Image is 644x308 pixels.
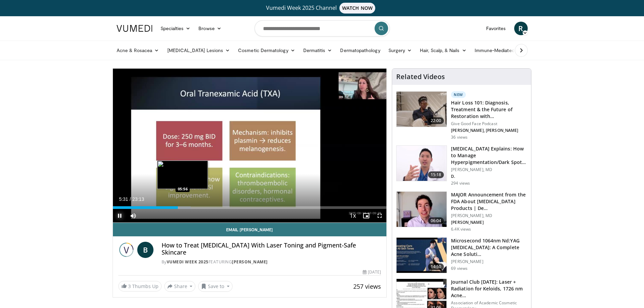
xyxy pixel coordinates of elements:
h3: Hair Loss 101: Diagnosis, Treatment & the Future of Restoration with… [451,99,527,120]
button: Fullscreen [373,209,386,222]
a: [MEDICAL_DATA] Lesions [163,44,234,57]
span: / [130,196,131,202]
img: VuMedi Logo [117,25,152,32]
div: Progress Bar [113,206,387,209]
p: 294 views [451,181,470,186]
p: 6.4K views [451,227,471,232]
button: Enable picture-in-picture mode [359,209,373,222]
a: 15:18 [MEDICAL_DATA] Explains: How to Manage Hyperpigmentation/Dark Spots o… [PERSON_NAME], MD D.... [396,145,527,186]
a: [PERSON_NAME] [232,259,268,265]
a: B [137,242,153,258]
a: 3 Thumbs Up [118,281,162,291]
div: [DATE] [363,269,381,275]
a: Specialties [157,22,195,35]
span: 23:13 [132,196,144,202]
a: Immune-Mediated [471,44,525,57]
a: Dermatopathology [336,44,384,57]
span: 14:50 [428,263,444,270]
video-js: Video Player [113,69,387,223]
a: Email [PERSON_NAME] [113,223,387,236]
p: [PERSON_NAME] [451,220,527,225]
h4: Related Videos [396,73,445,81]
span: 257 views [353,282,381,290]
h3: Microsecond 1064nm Nd:YAG [MEDICAL_DATA]: A Complete Acne Soluti… [451,237,527,258]
button: Save to [198,281,233,292]
p: 69 views [451,266,468,271]
a: 14:50 Microsecond 1064nm Nd:YAG [MEDICAL_DATA]: A Complete Acne Soluti… [PERSON_NAME] 69 views [396,237,527,273]
input: Search topics, interventions [255,20,390,37]
a: Vumedi Week 2025 ChannelWATCH NOW [118,3,527,14]
span: 06:04 [428,217,444,224]
span: 3 [128,283,131,289]
p: 36 views [451,135,468,140]
a: Dermatitis [299,44,336,57]
a: Browse [194,22,225,35]
a: 22:00 New Hair Loss 101: Diagnosis, Treatment & the Future of Restoration with… Give Good Face Po... [396,91,527,140]
div: By FEATURING [162,259,381,265]
p: D. [451,174,527,179]
a: Cosmetic Dermatology [234,44,299,57]
p: New [451,91,466,98]
a: Vumedi Week 2025 [167,259,209,265]
p: [PERSON_NAME], MD [451,167,527,172]
button: Pause [113,209,126,222]
a: 06:04 MAJOR Announcement from the FDA About [MEDICAL_DATA] Products | De… [PERSON_NAME], MD [PERS... [396,191,527,232]
h3: MAJOR Announcement from the FDA About [MEDICAL_DATA] Products | De… [451,191,527,212]
img: e1503c37-a13a-4aad-9ea8-1e9b5ff728e6.150x105_q85_crop-smart_upscale.jpg [397,146,447,181]
span: 15:18 [428,171,444,178]
img: image.jpeg [157,161,208,189]
p: [PERSON_NAME], [PERSON_NAME] [451,128,527,133]
img: 823268b6-bc03-4188-ae60-9bdbfe394016.150x105_q85_crop-smart_upscale.jpg [397,92,447,127]
button: Share [164,281,196,292]
h3: Journal Club [DATE]: Laser + Radiation for Keloids, 1726 nm Acne… [451,279,527,299]
a: Hair, Scalp, & Nails [416,44,470,57]
button: Playback Rate [346,209,359,222]
h3: [MEDICAL_DATA] Explains: How to Manage Hyperpigmentation/Dark Spots o… [451,145,527,166]
p: Give Good Face Podcast [451,121,527,126]
img: b8d0b268-5ea7-42fe-a1b9-7495ab263df8.150x105_q85_crop-smart_upscale.jpg [397,192,447,227]
h4: How to Treat [MEDICAL_DATA] With Laser Toning and Pigment-Safe Skincare [162,242,381,256]
span: WATCH NOW [339,3,375,14]
a: Acne & Rosacea [113,44,163,57]
span: 5:31 [119,196,128,202]
p: [PERSON_NAME] [451,259,527,264]
img: 092c87d8-d143-4efc-9437-4fffa04c08c8.150x105_q85_crop-smart_upscale.jpg [397,238,447,273]
img: Vumedi Week 2025 [118,242,135,258]
a: R [514,22,528,35]
button: Mute [126,209,140,222]
a: Favorites [482,22,510,35]
p: [PERSON_NAME], MD [451,213,527,218]
a: Surgery [384,44,416,57]
span: 22:00 [428,117,444,124]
